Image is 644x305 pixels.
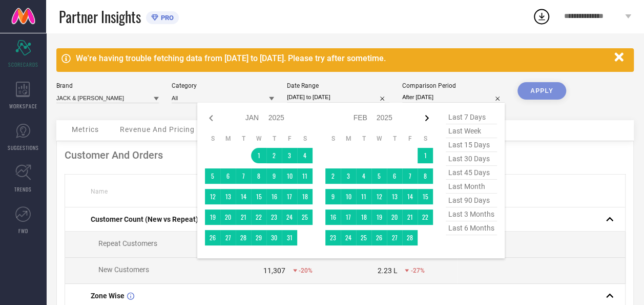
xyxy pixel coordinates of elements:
td: Fri Feb 07 2025 [402,168,418,184]
td: Mon Jan 27 2025 [220,230,236,245]
th: Wednesday [371,135,387,143]
td: Mon Feb 24 2025 [341,230,356,245]
th: Monday [220,135,236,143]
th: Saturday [418,135,433,143]
td: Sat Feb 22 2025 [418,209,433,225]
span: FWD [18,227,28,235]
span: Partner Insights [59,6,141,27]
span: Repeat Customers [98,239,157,247]
span: last 30 days [446,152,497,166]
td: Tue Feb 04 2025 [356,168,371,184]
td: Wed Jan 15 2025 [251,189,266,204]
span: last 45 days [446,166,497,180]
th: Saturday [297,135,313,143]
td: Wed Jan 22 2025 [251,209,266,225]
td: Thu Feb 06 2025 [387,168,402,184]
td: Thu Jan 30 2025 [266,230,282,245]
span: -20% [299,267,313,274]
td: Sat Jan 04 2025 [297,148,313,163]
td: Sat Jan 25 2025 [297,209,313,225]
td: Fri Jan 24 2025 [282,209,297,225]
td: Fri Jan 31 2025 [282,230,297,245]
td: Wed Feb 05 2025 [371,168,387,184]
td: Sun Feb 09 2025 [325,189,341,204]
td: Sun Feb 02 2025 [325,168,341,184]
td: Mon Feb 10 2025 [341,189,356,204]
span: SCORECARDS [8,61,38,68]
td: Sat Jan 11 2025 [297,168,313,184]
span: SUGGESTIONS [8,144,39,151]
div: 2.23 L [377,266,397,275]
div: Brand [56,82,159,89]
div: Customer And Orders [65,149,626,161]
td: Mon Jan 13 2025 [220,189,236,204]
span: -27% [410,267,424,274]
td: Sat Feb 08 2025 [418,168,433,184]
input: Select comparison period [402,92,505,103]
td: Fri Jan 10 2025 [282,168,297,184]
span: last week [446,124,497,138]
td: Thu Jan 16 2025 [266,189,282,204]
input: Select date range [287,92,389,103]
div: Date Range [287,82,389,89]
th: Monday [341,135,356,143]
span: Revenue And Pricing [120,125,195,134]
td: Thu Jan 02 2025 [266,148,282,163]
span: Metrics [72,125,99,134]
td: Thu Feb 20 2025 [387,209,402,225]
span: last 90 days [446,194,497,207]
td: Wed Feb 19 2025 [371,209,387,225]
td: Wed Jan 08 2025 [251,168,266,184]
td: Sun Feb 23 2025 [325,230,341,245]
td: Sun Jan 05 2025 [205,168,220,184]
td: Wed Jan 01 2025 [251,148,266,163]
td: Fri Jan 03 2025 [282,148,297,163]
span: Name [91,188,108,195]
div: We're having trouble fetching data from [DATE] to [DATE]. Please try after sometime. [76,53,609,63]
th: Sunday [325,135,341,143]
td: Mon Feb 17 2025 [341,209,356,225]
span: last month [446,180,497,194]
span: last 3 months [446,207,497,221]
div: Previous month [205,112,217,124]
th: Tuesday [236,135,251,143]
div: Category [172,82,274,89]
span: last 7 days [446,110,497,124]
td: Sat Jan 18 2025 [297,189,313,204]
td: Fri Jan 17 2025 [282,189,297,204]
th: Thursday [266,135,282,143]
th: Friday [402,135,418,143]
td: Tue Jan 07 2025 [236,168,251,184]
span: PRO [158,14,174,22]
td: Thu Feb 27 2025 [387,230,402,245]
td: Sun Jan 12 2025 [205,189,220,204]
span: Zone Wise [91,292,124,300]
td: Tue Jan 28 2025 [236,230,251,245]
div: Comparison Period [402,82,505,89]
th: Thursday [387,135,402,143]
span: TRENDS [14,185,32,193]
td: Sun Jan 26 2025 [205,230,220,245]
td: Tue Feb 11 2025 [356,189,371,204]
th: Sunday [205,135,220,143]
td: Fri Feb 28 2025 [402,230,418,245]
td: Fri Feb 21 2025 [402,209,418,225]
td: Fri Feb 14 2025 [402,189,418,204]
span: last 15 days [446,138,497,152]
td: Tue Feb 18 2025 [356,209,371,225]
div: 11,307 [263,266,285,275]
td: Thu Feb 13 2025 [387,189,402,204]
td: Tue Jan 14 2025 [236,189,251,204]
th: Wednesday [251,135,266,143]
td: Sun Jan 19 2025 [205,209,220,225]
td: Mon Jan 06 2025 [220,168,236,184]
td: Tue Jan 21 2025 [236,209,251,225]
span: New Customers [98,265,149,274]
th: Tuesday [356,135,371,143]
th: Friday [282,135,297,143]
div: Open download list [532,7,551,26]
span: last 6 months [446,221,497,235]
td: Thu Jan 23 2025 [266,209,282,225]
td: Sat Feb 01 2025 [418,148,433,163]
td: Wed Feb 12 2025 [371,189,387,204]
